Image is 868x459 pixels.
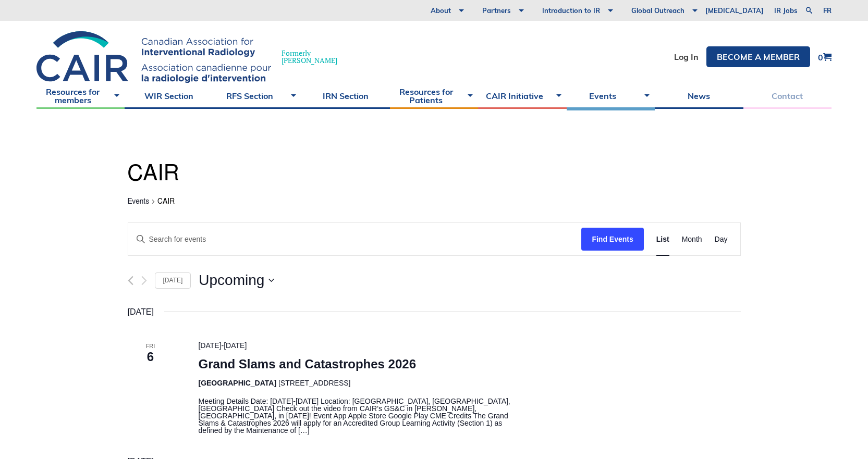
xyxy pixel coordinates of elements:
span: Month [682,233,702,245]
a: Formerly[PERSON_NAME] [36,31,348,83]
span: List [656,233,669,245]
button: Click to toggle datepicker [199,273,274,288]
span: Day [715,233,728,245]
input: Enter Keyword. Search for events by Keyword. [128,223,582,256]
a: Events [128,198,150,206]
span: Formerly [PERSON_NAME] [282,49,337,64]
a: RFS Section [213,83,301,109]
h1: CAIR [128,159,741,189]
a: Contact [743,83,832,109]
span: 6 [128,348,174,366]
span: [GEOGRAPHIC_DATA] [198,379,276,387]
span: [STREET_ADDRESS] [278,379,350,387]
a: Resources for members [36,83,125,109]
img: CIRA [36,31,271,83]
time: - [198,341,247,350]
p: Meeting Details Date: [DATE]-[DATE] Location: [GEOGRAPHIC_DATA], [GEOGRAPHIC_DATA], [GEOGRAPHIC_D... [198,398,528,434]
a: Previous Events [128,276,133,286]
span: [DATE] [198,341,221,350]
a: News [655,83,743,109]
a: Grand Slams and Catastrophes 2026 [198,357,416,371]
a: List [656,223,669,256]
a: WIR Section [125,83,213,109]
a: Events [567,83,655,109]
a: Become a member [706,46,810,67]
a: Month [682,223,702,256]
span: CAIR [157,198,175,205]
a: CAIR Initiative [478,83,566,109]
time: [DATE] [128,305,154,319]
a: 0 [818,53,832,61]
span: Fri [128,342,174,351]
a: IRN Section [301,83,389,109]
button: Next Events [141,276,147,286]
button: Find Events [581,228,643,251]
a: Resources for Patients [390,83,478,109]
a: fr [823,7,832,14]
a: Click to select today's date [155,272,191,289]
a: Day [715,223,728,256]
a: Log In [674,53,699,61]
span: [DATE] [224,341,247,350]
span: Upcoming [199,273,264,288]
